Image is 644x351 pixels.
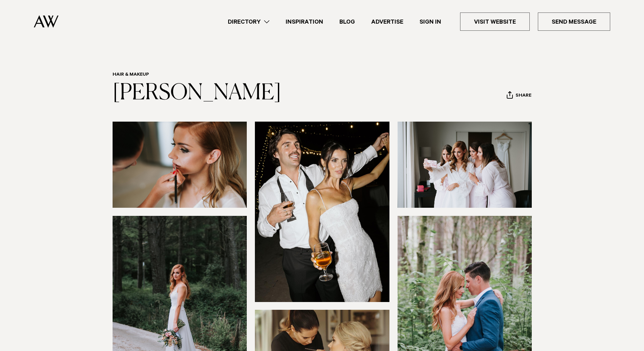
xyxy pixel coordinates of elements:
a: Directory [220,17,278,26]
img: Auckland Weddings Logo [34,15,58,28]
a: Inspiration [278,17,331,26]
a: [PERSON_NAME] [113,82,281,104]
a: Advertise [363,17,411,26]
a: Blog [331,17,363,26]
button: Share [506,91,532,101]
a: Hair & Makeup [113,72,149,78]
span: Share [516,93,531,99]
a: Visit Website [460,12,530,31]
a: Sign In [411,17,449,26]
a: Send Message [538,12,610,31]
